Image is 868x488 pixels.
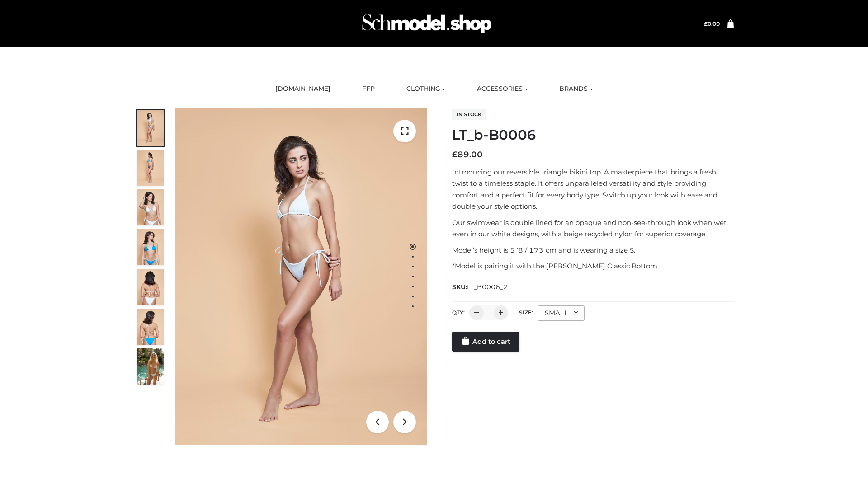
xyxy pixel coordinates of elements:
[137,150,164,186] img: ArielClassicBikiniTop_CloudNine_AzureSky_OW114ECO_2-scaled.jpg
[452,260,734,272] p: *Model is pairing it with the [PERSON_NAME] Classic Bottom
[704,20,708,27] span: £
[704,20,720,27] bdi: 0.00
[704,20,720,27] a: £0.00
[452,166,734,212] p: Introducing our reversible triangle bikini top. A masterpiece that brings a fresh twist to a time...
[452,332,519,352] a: Add to cart
[175,108,427,445] img: LT_b-B0006
[452,244,734,256] p: Model’s height is 5 ‘8 / 173 cm and is wearing a size S.
[452,150,458,160] span: £
[137,110,164,146] img: ArielClassicBikiniTop_CloudNine_AzureSky_OW114ECO_1-scaled.jpg
[452,309,465,316] label: QTY:
[470,79,534,99] a: ACCESSORIES
[137,269,164,305] img: ArielClassicBikiniTop_CloudNine_AzureSky_OW114ECO_7-scaled.jpg
[452,127,734,143] h1: LT_b-B0006
[400,79,452,99] a: CLOTHING
[452,150,483,160] bdi: 89.00
[452,282,509,292] span: SKU:
[452,109,486,120] span: In stock
[519,309,533,316] label: Size:
[538,305,585,321] div: SMALL
[137,229,164,265] img: ArielClassicBikiniTop_CloudNine_AzureSky_OW114ECO_4-scaled.jpg
[552,79,599,99] a: BRANDS
[467,283,508,291] span: LT_B0006_2
[137,189,164,225] img: ArielClassicBikiniTop_CloudNine_AzureSky_OW114ECO_3-scaled.jpg
[137,348,164,385] img: Arieltop_CloudNine_AzureSky2.jpg
[269,79,337,99] a: [DOMAIN_NAME]
[355,79,382,99] a: FFP
[137,309,164,345] img: ArielClassicBikiniTop_CloudNine_AzureSky_OW114ECO_8-scaled.jpg
[359,6,495,42] img: Schmodel Admin 964
[452,217,734,240] p: Our swimwear is double lined for an opaque and non-see-through look when wet, even in our white d...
